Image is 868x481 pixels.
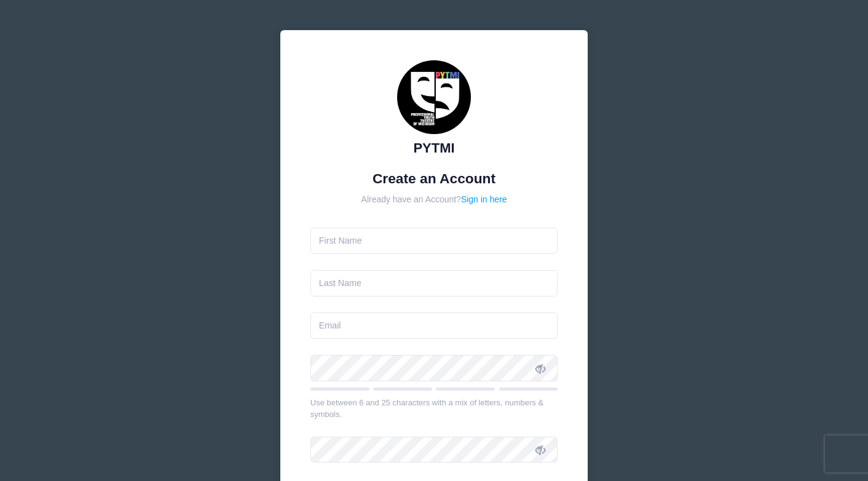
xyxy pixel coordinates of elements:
input: Last Name [310,270,558,296]
div: Use between 6 and 25 characters with a mix of letters, numbers & symbols. [310,397,558,421]
div: PYTMI [310,138,558,158]
input: First Name [310,228,558,254]
div: Already have an Account? [310,193,558,206]
h1: Create an Account [310,170,558,187]
input: Email [310,312,558,339]
a: Sign in here [461,194,507,204]
img: PYTMI [397,60,471,134]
